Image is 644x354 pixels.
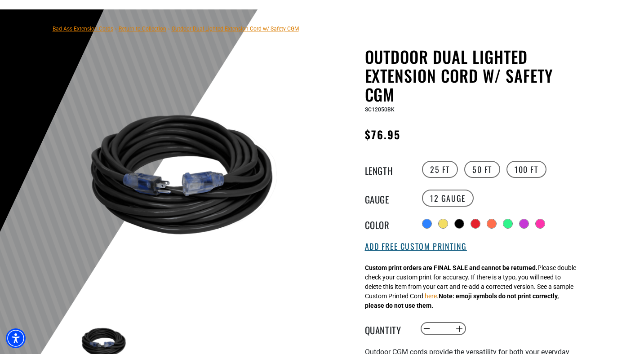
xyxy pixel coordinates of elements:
span: › [168,26,170,32]
img: Black [79,70,296,287]
nav: breadcrumbs [53,23,299,34]
span: Outdoor Dual Lighted Extension Cord w/ Safety CGM [172,26,299,32]
label: Quantity [365,323,410,335]
span: $76.95 [365,126,400,142]
div: Please double check your custom print for accuracy. If there is a typo, you will need to delete t... [365,263,576,310]
legend: Color [365,218,410,230]
a: Bad Ass Extension Cords [53,26,113,32]
button: here [425,292,437,301]
label: 25 FT [422,161,458,178]
strong: Note: emoji symbols do not print correctly, please do not use them. [365,292,559,309]
h1: Outdoor Dual Lighted Extension Cord w/ Safety CGM [365,47,585,104]
a: Return to Collection [119,26,166,32]
button: Add Free Custom Printing [365,242,467,252]
label: 12 Gauge [422,190,474,207]
label: 50 FT [464,161,500,178]
span: SC12050BK [365,106,395,113]
label: 100 FT [506,161,546,178]
legend: Length [365,164,410,175]
legend: Gauge [365,192,410,204]
span: › [115,26,117,32]
strong: Custom print orders are FINAL SALE and cannot be returned. [365,264,537,271]
div: Accessibility Menu [6,328,26,348]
